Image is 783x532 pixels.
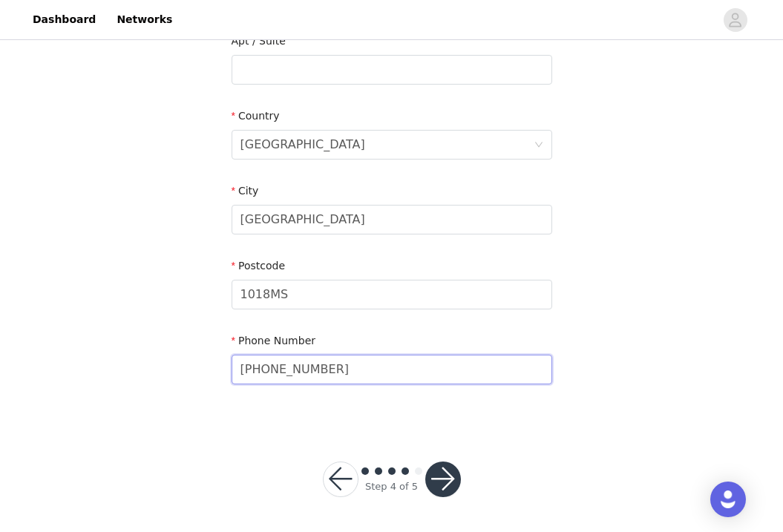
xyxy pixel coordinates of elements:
[232,110,280,122] label: Country
[108,3,181,36] a: Networks
[232,35,286,47] label: Apt / Suite
[24,3,105,36] a: Dashboard
[710,482,746,517] div: Open Intercom Messenger
[534,140,543,151] i: icon: down
[232,185,259,197] label: City
[232,260,286,272] label: Postcode
[728,8,742,32] div: avatar
[365,479,418,494] div: Step 4 of 5
[240,131,365,159] div: Netherlands
[232,335,316,347] label: Phone Number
